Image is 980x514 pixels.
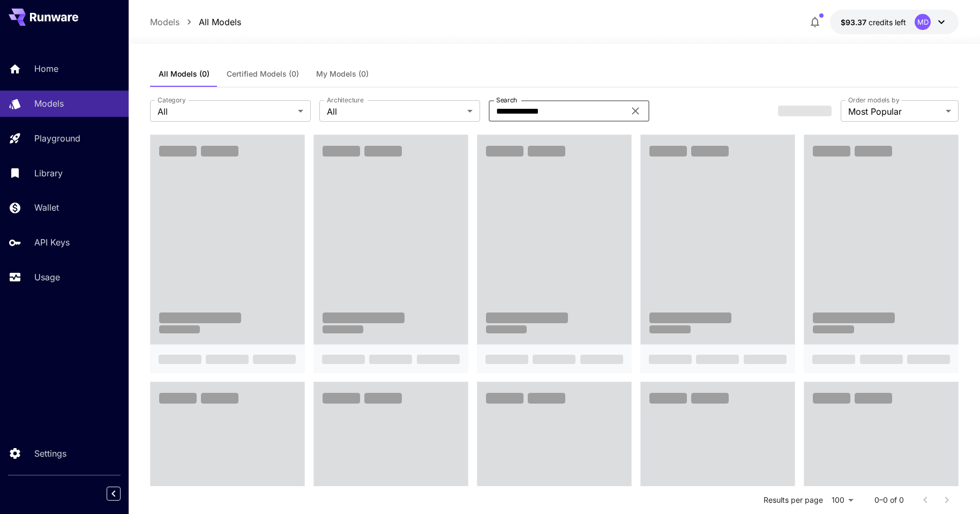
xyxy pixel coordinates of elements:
p: API Keys [34,236,70,249]
p: Library [34,167,63,180]
p: Wallet [34,201,59,214]
span: All [158,105,294,118]
span: $93.37 [841,18,869,27]
div: 100 [827,492,857,508]
p: Usage [34,271,60,284]
p: Home [34,62,58,75]
div: MD [915,14,931,30]
button: Collapse sidebar [107,487,121,501]
p: Settings [34,447,66,460]
div: $93.36889 [841,17,906,28]
span: All [327,105,463,118]
label: Order models by [848,95,899,105]
button: $93.36889MD [830,10,959,34]
span: All Models (0) [159,69,210,79]
label: Search [496,95,517,105]
p: Results per page [764,495,823,505]
span: credits left [869,18,906,27]
span: My Models (0) [316,69,369,79]
span: Most Popular [848,105,941,118]
p: Models [34,97,64,110]
label: Architecture [327,95,363,105]
span: Certified Models (0) [227,69,299,79]
p: Playground [34,132,80,145]
label: Category [158,95,186,105]
div: Collapse sidebar [115,484,129,503]
p: 0–0 of 0 [874,495,904,505]
a: All Models [199,16,241,28]
a: Models [150,16,179,28]
nav: breadcrumb [150,16,241,28]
